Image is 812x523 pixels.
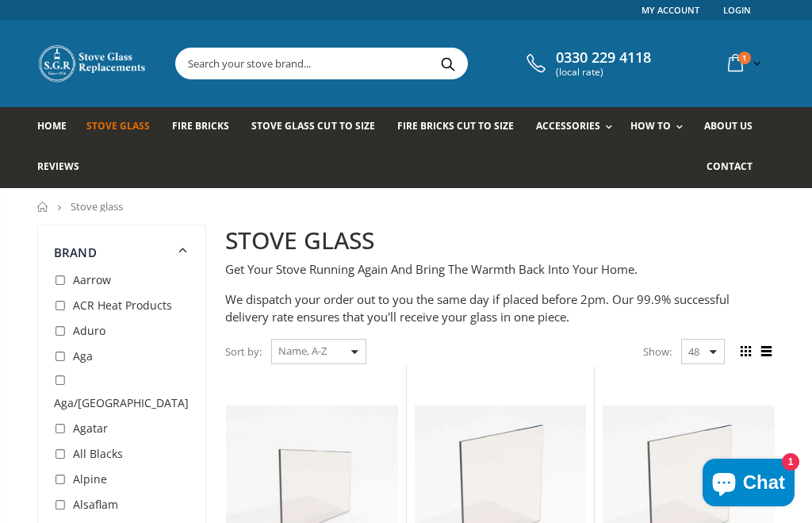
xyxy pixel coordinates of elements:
[37,202,49,212] a: Home
[722,48,764,79] a: 1
[757,343,775,360] span: List view
[630,107,691,148] a: How To
[643,339,672,364] span: Show:
[73,471,107,486] span: Alpine
[86,119,150,133] span: Stove Glass
[37,44,148,83] img: Stove Glass Replacement
[704,119,753,133] span: About us
[698,459,799,510] inbox-online-store-chat: Shopify online store chat
[73,323,105,338] span: Aduro
[73,497,118,512] span: Alsaflam
[225,338,262,366] span: Sort by:
[397,107,526,148] a: Fire Bricks Cut To Size
[225,260,775,279] p: Get Your Stove Running Again And Bring The Warmth Back Into Your Home.
[54,244,97,260] span: Brand
[73,348,93,363] span: Aga
[37,119,67,133] span: Home
[737,343,754,360] span: Grid view
[536,107,620,148] a: Accessories
[86,107,162,148] a: Stove Glass
[430,48,465,79] button: Search
[251,119,374,133] span: Stove Glass Cut To Size
[630,119,671,133] span: How To
[54,395,189,410] span: Aga/[GEOGRAPHIC_DATA]
[397,119,514,133] span: Fire Bricks Cut To Size
[73,421,108,436] span: Agatar
[73,272,111,287] span: Aarrow
[37,107,79,148] a: Home
[71,199,123,213] span: Stove glass
[176,48,613,79] input: Search your stove brand...
[738,52,751,64] span: 1
[707,160,753,173] span: Contact
[172,119,229,133] span: Fire Bricks
[225,225,775,257] h2: STOVE GLASS
[73,446,123,461] span: All Blacks
[536,119,600,133] span: Accessories
[704,107,764,148] a: About us
[225,290,775,326] p: We dispatch your order out to you the same day if placed before 2pm. Our 99.9% successful deliver...
[172,107,241,148] a: Fire Bricks
[707,148,764,188] a: Contact
[251,107,386,148] a: Stove Glass Cut To Size
[73,298,172,313] span: ACR Heat Products
[37,160,79,173] span: Reviews
[37,148,91,188] a: Reviews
